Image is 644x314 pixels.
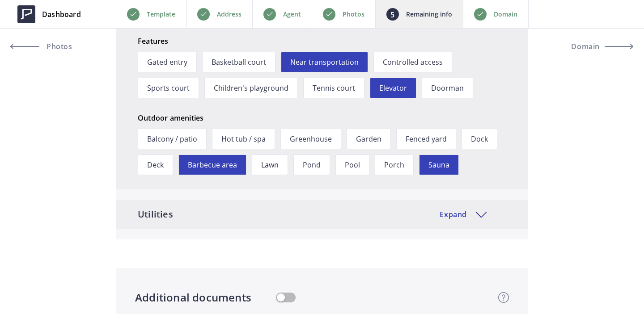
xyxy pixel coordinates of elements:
[42,9,81,20] span: Dashboard
[373,52,452,72] span: Controlled access
[147,9,175,20] p: Template
[419,155,459,175] span: Sauna
[293,155,330,175] span: Pond
[138,36,512,46] p: Features
[217,9,241,20] p: Address
[138,52,197,72] span: Gated entry
[178,155,246,175] span: Barbecue area
[281,52,368,72] span: Near transportation
[135,289,251,306] h4: Additional documents
[212,129,275,149] span: Hot tub / spa
[370,78,416,98] span: Elevator
[138,78,199,98] span: Sports court
[553,36,633,57] button: Domain
[252,155,288,175] span: Lawn
[599,269,633,303] iframe: Drift Widget Chat Controller
[138,113,512,123] p: Outdoor amenities
[283,9,301,20] p: Agent
[422,78,473,98] span: Doorman
[462,129,497,149] span: Dock
[460,176,639,275] iframe: Drift Widget Chat Window
[138,155,173,175] span: Deck
[11,36,91,57] a: Photos
[204,78,298,98] span: Children's playground
[44,43,72,50] span: Photos
[375,155,414,175] span: Porch
[343,9,364,20] p: Photos
[396,129,456,149] span: Fenced yard
[303,78,364,98] span: Tennis court
[347,129,391,149] span: Garden
[202,52,275,72] span: Basketball court
[138,129,207,149] span: Balcony / patio
[406,9,452,20] p: Remaining info
[571,43,600,50] span: Domain
[494,9,517,20] p: Domain
[11,1,88,28] a: Dashboard
[335,155,369,175] span: Pool
[280,129,341,149] span: Greenhouse
[498,292,509,303] img: question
